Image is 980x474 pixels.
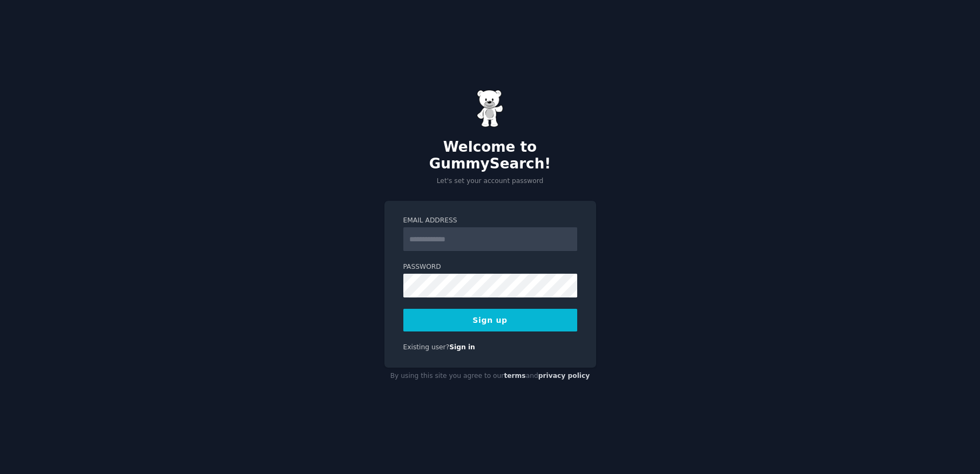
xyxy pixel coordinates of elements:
[384,368,596,385] div: By using this site you agree to our and
[384,177,596,186] p: Let's set your account password
[403,309,577,331] button: Sign up
[403,343,450,351] span: Existing user?
[403,216,577,226] label: Email Address
[477,90,504,127] img: Gummy Bear
[384,139,596,173] h2: Welcome to GummySearch!
[504,372,525,380] a: terms
[449,343,475,351] a: Sign in
[538,372,590,380] a: privacy policy
[403,262,577,272] label: Password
